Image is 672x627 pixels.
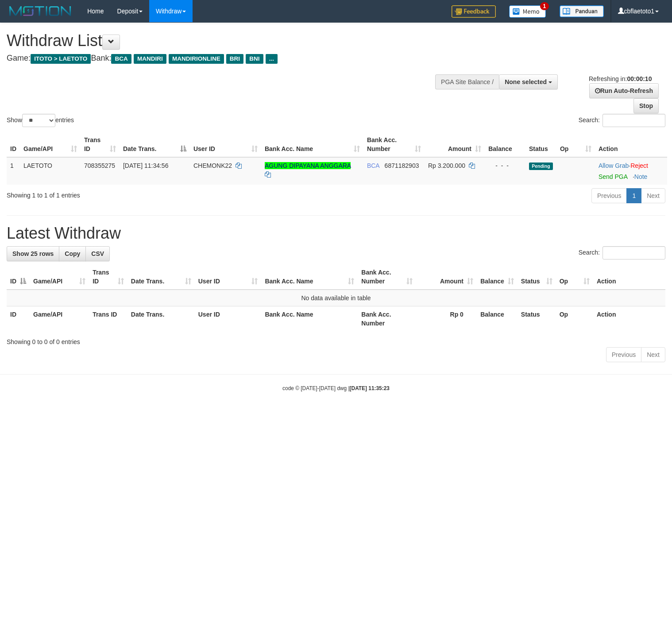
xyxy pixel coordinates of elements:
th: Status: activate to sort column ascending [518,264,556,290]
span: CHEMONK22 [193,162,232,169]
button: None selected [499,74,558,89]
small: code © [DATE]-[DATE] dwg | [282,385,390,391]
th: Date Trans.: activate to sort column descending [120,132,190,157]
span: ITOTO > LAETOTO [31,54,91,64]
span: CSV [91,250,104,257]
a: AGUNG DIPAYANA ANGGARA [265,162,351,169]
span: MANDIRIONLINE [169,54,224,64]
a: Previous [606,347,641,362]
a: Note [634,173,648,180]
a: Send PGA [599,173,627,180]
th: Amount: activate to sort column ascending [416,264,477,290]
th: Op [556,306,593,332]
th: Bank Acc. Name: activate to sort column ascending [261,132,363,157]
span: BNI [246,54,263,64]
th: Trans ID: activate to sort column ascending [81,132,120,157]
th: Rp 0 [416,306,477,332]
td: 1 [7,157,20,185]
th: User ID [195,306,262,332]
span: 708355275 [84,162,115,169]
a: Allow Grab [599,162,629,169]
div: - - - [488,161,522,170]
th: User ID: activate to sort column ascending [190,132,261,157]
span: ... [266,54,278,64]
th: Op: activate to sort column ascending [556,132,595,157]
th: Status [518,306,556,332]
a: Run Auto-Refresh [589,83,659,98]
img: MOTION_logo.png [7,4,74,18]
th: Trans ID [89,306,127,332]
input: Search: [602,246,665,259]
th: Op: activate to sort column ascending [556,264,593,290]
span: Copy [65,250,80,257]
div: PGA Site Balance / [435,74,499,89]
span: None selected [505,78,547,85]
span: Refreshing in: [589,75,652,82]
a: Show 25 rows [7,246,59,261]
a: Stop [633,98,659,113]
a: Previous [591,188,627,203]
th: Date Trans.: activate to sort column ascending [127,264,195,290]
th: Balance [485,132,525,157]
div: Showing 0 to 0 of 0 entries [7,334,665,346]
th: ID [7,132,20,157]
span: MANDIRI [134,54,166,64]
span: Copy 6871182903 to clipboard [385,162,419,169]
h1: Withdraw List [7,32,439,50]
th: Game/API: activate to sort column ascending [20,132,81,157]
th: Bank Acc. Number: activate to sort column ascending [363,132,425,157]
th: ID [7,306,30,332]
span: Pending [529,163,553,170]
span: BRI [226,54,243,64]
td: LAETOTO [20,157,81,185]
a: CSV [85,246,110,261]
h1: Latest Withdraw [7,224,665,242]
th: Game/API: activate to sort column ascending [30,264,89,290]
th: Bank Acc. Number: activate to sort column ascending [358,264,416,290]
img: Feedback.jpg [452,5,496,18]
th: Action [593,306,665,332]
div: Showing 1 to 1 of 1 entries [7,187,274,200]
strong: 00:00:10 [627,75,652,82]
th: Trans ID: activate to sort column ascending [89,264,127,290]
th: Status [525,132,556,157]
th: Action [593,264,665,290]
a: Copy [59,246,86,261]
span: · [599,162,630,169]
th: Action [595,132,667,157]
input: Search: [602,114,665,127]
th: Bank Acc. Name [261,306,358,332]
strong: [DATE] 11:35:23 [350,385,390,391]
label: Search: [579,114,665,127]
th: User ID: activate to sort column ascending [195,264,262,290]
th: Bank Acc. Number [358,306,416,332]
th: Amount: activate to sort column ascending [425,132,485,157]
th: Balance [477,306,518,332]
label: Search: [579,246,665,259]
td: · [595,157,667,185]
span: [DATE] 11:34:56 [123,162,168,169]
th: ID: activate to sort column descending [7,264,30,290]
th: Bank Acc. Name: activate to sort column ascending [261,264,358,290]
th: Date Trans. [127,306,195,332]
span: 1 [540,2,549,10]
span: Rp 3.200.000 [428,162,465,169]
a: Reject [630,162,648,169]
img: panduan.png [560,5,604,17]
select: Showentries [22,114,55,127]
a: Next [641,188,665,203]
label: Show entries [7,114,74,127]
th: Game/API [30,306,89,332]
td: No data available in table [7,290,665,306]
span: Show 25 rows [12,250,54,257]
a: Next [641,347,665,362]
a: 1 [626,188,641,203]
span: BCA [367,162,379,169]
img: Button%20Memo.svg [509,5,546,18]
h4: Game: Bank: [7,54,439,63]
th: Balance: activate to sort column ascending [477,264,518,290]
span: BCA [111,54,131,64]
